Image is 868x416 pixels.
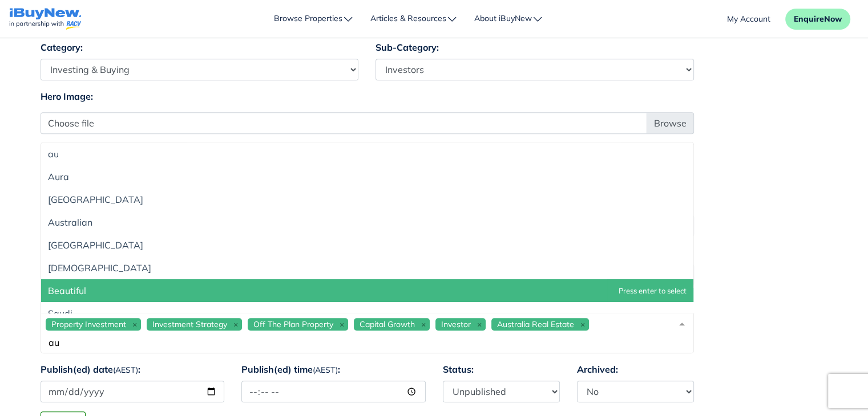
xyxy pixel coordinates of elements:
span: Off The Plan Property [253,319,333,329]
span: Aura [48,171,69,182]
input: Search or add a tag [46,337,671,348]
span: Australian [48,217,92,228]
span: Investor [441,319,471,329]
small: (AEST) [313,365,338,375]
span: au [48,148,59,160]
span: Saudi [48,308,72,319]
span: Capital Growth [360,319,415,329]
strong: Hero Image: [41,91,93,102]
img: logo [9,8,82,30]
strong: Archived: [577,364,618,375]
strong: Category: [41,42,83,53]
strong: Publish(ed) time : [241,364,340,375]
strong: Sub-Category: [376,42,439,53]
span: [GEOGRAPHIC_DATA] [48,194,143,205]
span: Now [824,14,842,24]
span: [GEOGRAPHIC_DATA] [48,239,143,251]
small: (AEST) [113,365,138,375]
a: account [727,13,770,25]
span: Beautiful [48,285,86,296]
button: EnquireNow [785,9,850,30]
strong: Publish(ed) date : [41,364,140,375]
span: Australia Real Estate [497,319,574,329]
body: Rich Text Area. Press ALT-0 for help. [9,9,643,22]
strong: Status: [443,364,474,375]
span: Property Investment [51,319,126,329]
span: Investment Strategy [152,319,227,329]
a: navigations [9,5,82,33]
span: [DEMOGRAPHIC_DATA] [48,262,151,274]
